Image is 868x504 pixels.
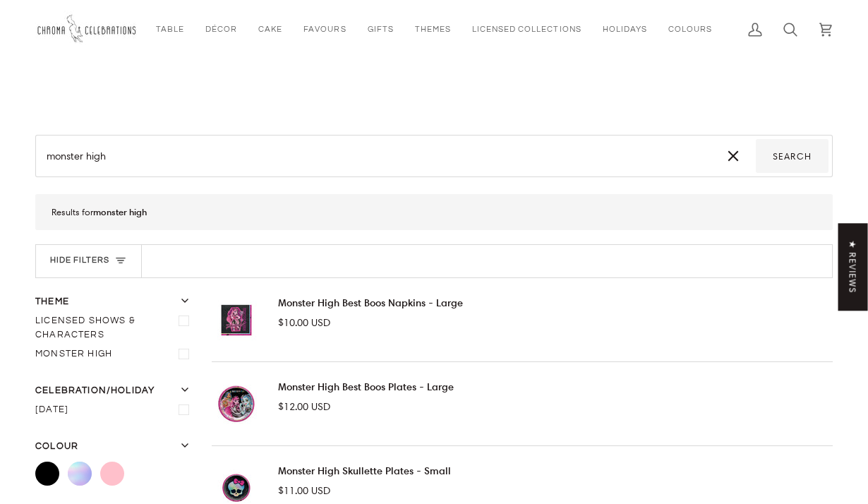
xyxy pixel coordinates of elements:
[68,462,92,486] label: Iridescent
[368,23,394,35] span: Gifts
[52,203,816,222] p: Results for
[472,23,581,35] span: Licensed Collections
[35,462,59,486] label: Black
[35,311,195,364] ul: Filter
[35,344,195,364] label: Monster High
[278,296,463,309] a: Monster High Best Boos Napkins - Large
[35,11,141,48] img: Chroma Celebrations
[35,400,195,420] label: Halloween
[415,23,451,35] span: Themes
[278,316,330,329] span: $10.00 USD
[711,139,756,173] button: Reset
[35,456,195,491] ul: Filter
[603,23,647,35] span: Holidays
[100,462,124,486] label: Pink
[756,139,828,173] button: Search
[205,23,237,35] span: Décor
[35,295,69,309] span: Theme
[36,245,142,277] button: Hide filters
[93,206,147,217] span: monster high
[838,223,868,311] div: Click to open Judge.me floating reviews tab
[278,464,451,477] a: Monster High Skullette Plates - Small
[35,384,155,398] span: Celebration/Holiday
[40,139,711,173] input: Search our store
[278,380,454,393] a: Monster High Best Boos Plates - Large
[303,23,346,35] span: Favours
[50,254,109,268] span: Hide filters
[35,311,195,344] label: Licensed Shows & Characters
[35,440,195,457] button: Colour
[35,295,195,312] button: Theme
[156,23,184,35] span: Table
[258,23,282,35] span: Cake
[278,484,330,497] span: $11.00 USD
[35,400,195,420] ul: Filter
[35,384,195,401] button: Celebration/Holiday
[668,23,712,35] span: Colours
[278,400,330,413] span: $12.00 USD
[35,440,78,454] span: Colour
[212,379,261,428] img: A set of Monster High themed paper party plates featuring illustrations of the characters Cleo, D...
